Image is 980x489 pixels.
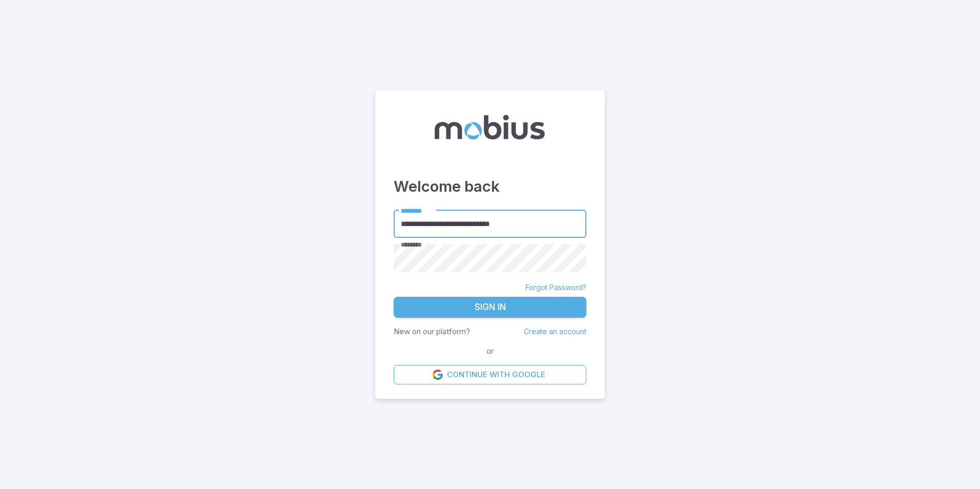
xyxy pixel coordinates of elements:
[394,365,586,384] a: Continue with Google
[525,282,586,293] a: Forgot Password?
[394,326,470,337] p: New on our platform?
[394,297,586,318] button: Sign In
[484,345,496,357] span: or
[394,175,586,198] h3: Welcome back
[524,327,586,336] a: Create an account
